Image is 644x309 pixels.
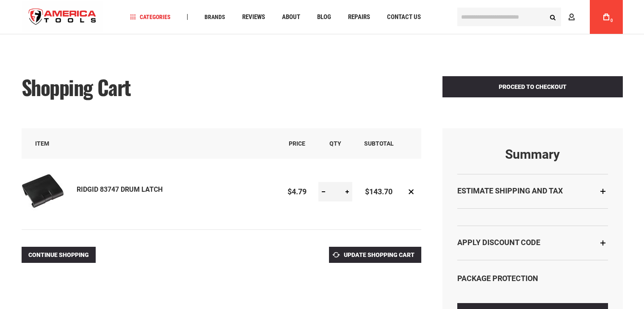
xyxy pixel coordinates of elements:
span: Repairs [348,14,370,20]
a: About [278,11,304,23]
span: Blog [317,14,331,20]
span: Update Shopping Cart [344,251,415,258]
button: Proceed to Checkout [442,76,623,97]
span: Qty [329,140,341,147]
span: Subtotal [364,140,394,147]
span: Reviews [242,14,265,20]
strong: Estimate Shipping and Tax [457,186,563,195]
span: Item [35,140,49,147]
span: Categories [130,14,171,20]
a: RIDGID 83747 DRUM LATCH [77,185,163,193]
a: Categories [126,11,174,23]
a: Reviews [238,11,269,23]
button: Update Shopping Cart [329,247,421,263]
span: Continue Shopping [28,251,89,258]
a: RIDGID 83747 DRUM LATCH [22,170,77,214]
span: 0 [611,18,613,23]
a: store logo [22,1,104,33]
span: Brands [205,14,225,20]
img: America Tools [22,1,104,33]
span: Price [289,140,305,147]
span: Proceed to Checkout [499,83,567,90]
img: RIDGID 83747 DRUM LATCH [22,170,64,212]
a: Repairs [344,11,374,23]
a: Continue Shopping [22,247,96,263]
span: Contact Us [387,14,421,20]
span: $143.70 [365,187,392,196]
span: $4.79 [287,187,307,196]
span: Shopping Cart [22,72,131,102]
div: Package Protection [457,273,608,284]
a: Blog [313,11,335,23]
strong: Apply Discount Code [457,238,540,247]
strong: Summary [457,147,608,161]
span: About [282,14,300,20]
a: Contact Us [383,11,425,23]
a: Brands [201,11,229,23]
button: Search [545,9,561,25]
